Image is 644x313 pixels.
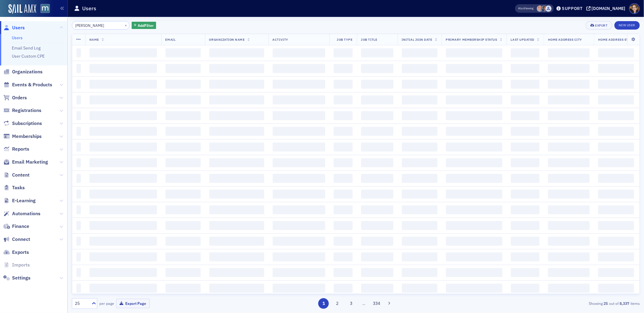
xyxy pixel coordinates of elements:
[3,159,48,165] a: Email Marketing
[209,268,264,277] span: ‌
[598,158,634,167] span: ‌
[273,111,325,120] span: ‌
[273,142,325,152] span: ‌
[12,94,27,101] span: Orders
[165,142,201,152] span: ‌
[361,64,393,73] span: ‌
[511,252,540,261] span: ‌
[89,190,157,199] span: ‌
[361,174,393,183] span: ‌
[12,184,25,191] span: Tasks
[165,95,201,104] span: ‌
[511,127,540,136] span: ‌
[3,197,36,204] a: E-Learning
[586,6,628,11] button: [DOMAIN_NAME]
[548,205,590,214] span: ‌
[209,37,245,42] span: Organization Name
[511,284,540,293] span: ‌
[446,221,502,230] span: ‌
[273,127,325,136] span: ‌
[89,158,157,167] span: ‌
[3,223,29,230] a: Finance
[334,190,353,199] span: ‌
[89,252,157,261] span: ‌
[548,80,590,89] span: ‌
[446,142,502,152] span: ‌
[598,127,634,136] span: ‌
[402,205,437,214] span: ‌
[12,236,30,243] span: Connect
[3,107,41,114] a: Registrations
[446,95,502,104] span: ‌
[12,275,30,281] span: Settings
[165,190,201,199] span: ‌
[165,205,201,214] span: ‌
[89,205,157,214] span: ‌
[76,111,81,120] span: ‌
[334,80,353,89] span: ‌
[209,174,264,183] span: ‌
[334,127,353,136] span: ‌
[165,268,201,277] span: ‌
[511,111,540,120] span: ‌
[402,127,437,136] span: ‌
[3,24,25,31] a: Users
[446,80,502,89] span: ‌
[446,111,502,120] span: ‌
[12,81,52,88] span: Events & Products
[402,111,437,120] span: ‌
[586,21,612,30] button: Export
[209,48,264,57] span: ‌
[511,268,540,277] span: ‌
[446,37,497,42] span: Primary Membership Status
[361,111,393,120] span: ‌
[12,159,48,165] span: Email Marketing
[209,64,264,73] span: ‌
[89,268,157,277] span: ‌
[273,64,325,73] span: ‌
[402,190,437,199] span: ‌
[12,35,23,40] a: Users
[361,252,393,261] span: ‌
[511,190,540,199] span: ‌
[402,95,437,104] span: ‌
[598,284,634,293] span: ‌
[402,252,437,261] span: ‌
[548,252,590,261] span: ‌
[165,64,201,73] span: ‌
[402,221,437,230] span: ‌
[548,95,590,104] span: ‌
[165,284,201,293] span: ‌
[76,48,81,57] span: ‌
[76,64,81,73] span: ‌
[402,37,432,42] span: Initial Join Date
[3,262,30,268] a: Imports
[334,95,353,104] span: ‌
[76,252,81,261] span: ‌
[598,252,634,261] span: ‌
[598,95,634,104] span: ‌
[334,268,353,277] span: ‌
[76,268,81,277] span: ‌
[511,37,534,42] span: Last Updated
[402,80,437,89] span: ‌
[76,80,81,89] span: ‌
[446,252,502,261] span: ‌
[273,190,325,199] span: ‌
[548,158,590,167] span: ‌
[334,221,353,230] span: ‌
[518,6,534,11] span: Viewing
[598,37,634,42] span: Home Address State
[361,237,393,246] span: ‌
[273,237,325,246] span: ‌
[598,48,634,57] span: ‌
[402,142,437,152] span: ‌
[165,252,201,261] span: ‌
[455,301,640,306] div: Showing out of items
[361,37,377,42] span: Job Title
[123,22,129,28] button: ×
[446,190,502,199] span: ‌
[273,221,325,230] span: ‌
[511,142,540,152] span: ‌
[76,190,81,199] span: ‌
